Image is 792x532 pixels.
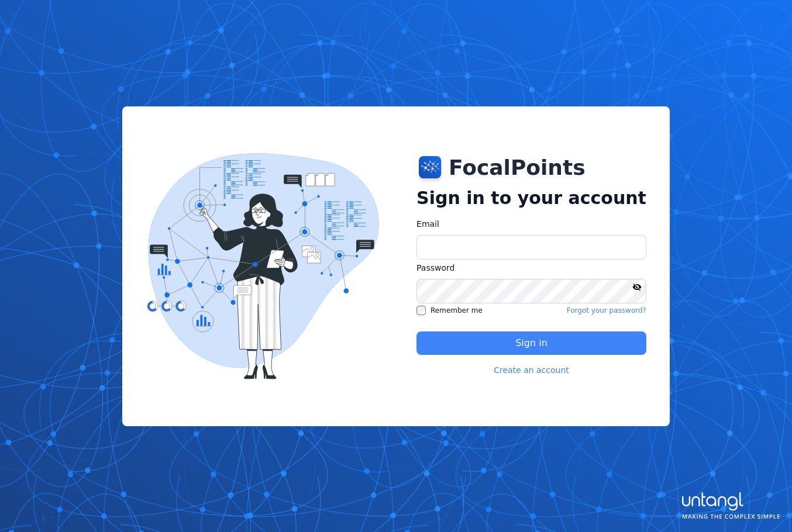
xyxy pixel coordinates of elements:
[494,364,569,376] a: Create an account
[416,306,426,315] input: Remember me
[416,218,646,230] label: Email
[416,306,483,315] label: Remember me
[416,331,646,355] button: Sign in
[416,262,646,274] label: Password
[567,306,646,315] a: Forgot your password?
[416,188,646,209] h2: Sign in to your account
[449,156,586,179] h1: FocalPoints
